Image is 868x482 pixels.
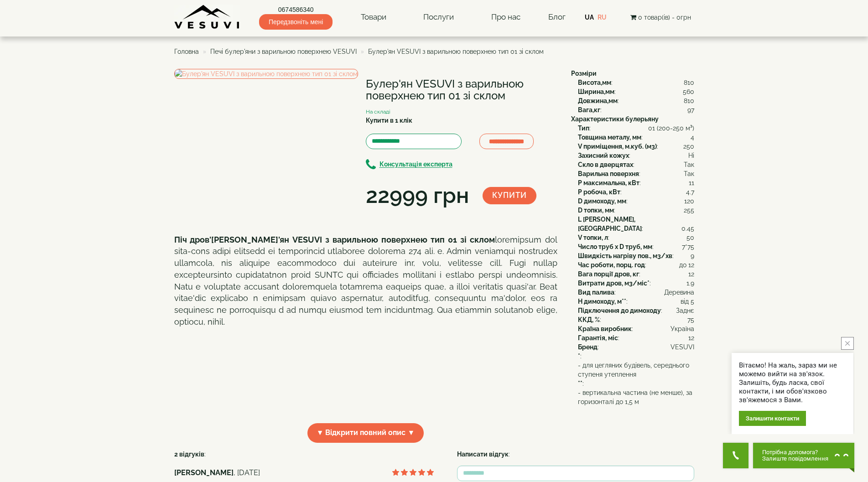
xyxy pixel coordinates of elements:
[174,451,204,458] strong: 2 відгуків
[352,7,395,28] a: Товари
[578,188,620,196] b: P робоча, кВт
[174,234,557,328] p: loremipsum dol sita-cons adipi elitsedd ei temporincid utlaboree dolorema 274 ali. e. Admin venia...
[578,288,694,297] div: :
[578,216,642,232] b: L [PERSON_NAME], [GEOGRAPHIC_DATA]
[762,456,828,462] span: Залиште повідомлення
[676,306,694,315] span: Заднє
[578,315,694,324] div: :
[578,134,641,141] b: Товщина металу, мм
[174,468,434,478] div: , [DATE]
[578,233,694,242] div: :
[578,142,694,151] div: :
[578,306,694,315] div: :
[578,334,618,342] b: Гарантія, міс
[686,233,694,242] span: 50
[578,252,672,259] b: Швидкість нагріву пов., м3/хв
[578,251,694,260] div: :
[670,342,694,352] span: VESUVI
[578,243,652,250] b: Число труб x D труб, мм
[578,197,626,205] b: D димоходу, мм
[681,224,694,233] span: 0.45
[457,451,509,458] strong: Написати відгук
[688,333,694,342] span: 12
[578,297,694,306] div: :
[689,178,694,187] span: 11
[688,151,694,160] span: Ні
[578,270,694,279] div: :
[578,324,694,333] div: :
[578,388,694,406] span: - вертикальна частина (не менше), за горизонталі до 1,5 м
[578,197,694,206] div: :
[578,242,694,251] div: :
[174,5,240,30] img: content
[366,78,557,102] h1: Булер'ян VESUVI з варильною поверхнею тип 01 зі склом
[578,124,589,132] b: Тип
[571,115,659,123] b: Характеристики булерьяну
[684,206,694,215] span: 255
[683,87,694,96] span: 560
[307,423,424,443] span: ▼ Відкрити повний опис ▼
[578,343,598,351] b: Бренд
[691,133,694,142] span: 4
[578,316,600,323] b: ККД, %
[578,187,694,197] div: :
[598,14,607,21] a: RU
[578,361,694,379] span: - для цегляних будівель, середнього ступеня утеплення
[578,152,629,159] b: Захисний кожух
[684,96,694,105] span: 810
[174,48,199,55] a: Головна
[578,178,694,187] div: :
[457,450,694,459] div: :
[691,251,694,260] span: 9
[578,342,694,352] div: :
[762,449,828,456] span: Потрібна допомога?
[414,7,463,28] a: Послуги
[578,270,639,278] b: Вага порції дров, кг
[739,411,806,426] div: Залишити контакти
[578,279,694,288] div: :
[683,142,694,151] span: 250
[578,78,694,87] div: :
[578,352,694,361] div: :
[578,179,639,187] b: P максимальна, кВт
[578,298,626,305] b: H димоходу, м**
[684,197,694,206] span: 120
[379,161,452,168] b: Консультація експерта
[578,289,614,296] b: Вид палива
[578,106,600,114] b: Вага,кг
[259,14,333,30] span: Передзвоніть мені
[664,288,694,297] span: Деревина
[670,324,694,333] span: Україна
[578,206,694,215] div: :
[578,124,694,133] div: :
[210,48,357,55] a: Печі булер'яни з варильною поверхнею VESUVI
[688,270,694,279] span: 12
[578,151,694,160] div: :
[578,143,657,150] b: V приміщення, м.куб. (м3)
[578,169,694,178] div: :
[585,14,594,21] a: UA
[482,7,530,28] a: Про нас
[578,207,614,214] b: D топки, мм
[723,443,748,468] button: Get Call button
[578,260,694,270] div: :
[174,69,358,79] img: Булер'ян VESUVI з варильною поверхнею тип 01 зі склом
[628,12,694,22] button: 0 товар(ів) - 0грн
[578,333,694,342] div: :
[578,97,618,104] b: Довжина,мм
[548,12,566,21] a: Блог
[679,260,694,270] span: до 12
[578,280,650,287] b: Витрати дров, м3/міс*
[483,187,536,204] button: Купити
[841,337,854,350] button: close button
[259,5,333,14] a: 0674586340
[366,109,390,115] small: На складі
[578,234,608,241] b: V топки, л
[368,48,544,55] span: Булер'ян VESUVI з варильною поверхнею тип 01 зі склом
[578,105,694,114] div: :
[578,79,611,86] b: Висота,мм
[578,161,633,168] b: Скло в дверцятах
[684,169,694,178] span: Так
[753,443,854,468] button: Chat button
